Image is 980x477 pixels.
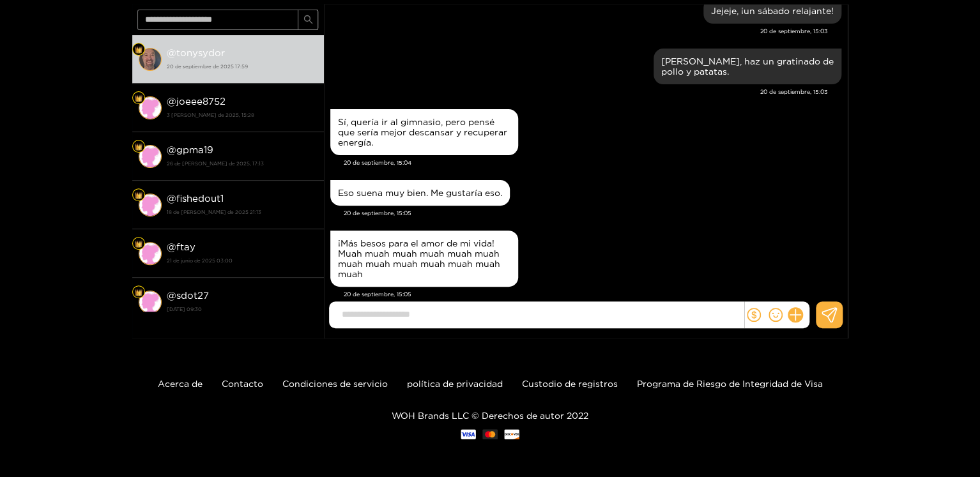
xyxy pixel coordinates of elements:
[135,143,142,151] img: Nivel de ventilador
[344,160,411,166] font: 20 de septiembre, 15:04
[744,305,763,324] button: dólar
[167,64,248,69] font: 20 de septiembre de 2025 17:59
[167,290,176,301] font: @
[303,15,313,26] span: buscar
[176,96,226,107] font: joeee8752
[661,56,834,76] font: [PERSON_NAME], haz un gratinado de pollo y patatas.
[176,144,213,155] font: gpma19
[135,46,142,54] img: Nivel de ventilador
[769,308,783,322] span: sonrisa
[637,379,823,388] a: Programa de Riesgo de Integridad de Visa
[139,96,162,119] img: conversación
[330,180,510,206] div: 20 de septiembre, 15:05
[139,145,162,168] img: conversación
[139,291,162,314] img: conversación
[167,161,264,166] font: 26 de [PERSON_NAME] de 2025, 17:13
[344,210,411,216] font: 20 de septiembre, 15:05
[392,411,588,420] font: WOH Brands LLC © Derechos de autor 2022
[176,290,209,301] font: sdot27
[330,109,518,155] div: 20 de septiembre, 15:04
[167,258,233,263] font: 21 de junio de 2025 03:00
[711,6,834,15] font: Jejeje, ¡un sábado relajante!
[222,379,263,388] a: Contacto
[167,193,176,204] font: @
[135,95,142,102] img: Nivel de ventilador
[522,379,618,388] a: Custodio de registros
[135,192,142,199] img: Nivel de ventilador
[167,47,225,58] font: @tonysydor
[167,96,176,107] font: @
[282,379,388,388] a: Condiciones de servicio
[330,231,518,287] div: 20 de septiembre, 15:05
[139,48,162,71] img: conversación
[298,10,318,30] button: buscar
[760,89,828,95] font: 20 de septiembre, 15:03
[176,193,224,204] font: fishedout1
[338,117,507,147] font: Sí, quería ir al gimnasio, pero pensé que sería mejor descansar y recuperar energía.
[338,238,500,278] font: ¡Más besos para el amor de mi vida! Muah muah muah muah muah muah muah muah muah muah muah muah muah
[158,379,203,388] a: Acerca de
[167,241,195,252] font: @ftay
[135,240,142,248] img: Nivel de ventilador
[139,242,162,265] img: conversación
[167,209,261,215] font: 18 de [PERSON_NAME] de 2025 21:13
[139,193,162,216] img: conversación
[654,49,841,84] div: 20 de septiembre, 15:03
[135,289,142,296] img: Nivel de ventilador
[747,308,761,322] span: dólar
[167,112,254,117] font: 3 [PERSON_NAME] de 2025, 15:28
[344,291,411,298] font: 20 de septiembre, 15:05
[338,188,502,197] font: Eso suena muy bien. Me gustaría eso.
[407,379,503,388] a: política de privacidad
[760,28,828,34] font: 20 de septiembre, 15:03
[167,307,202,312] font: [DATE] 09:30
[167,144,176,155] font: @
